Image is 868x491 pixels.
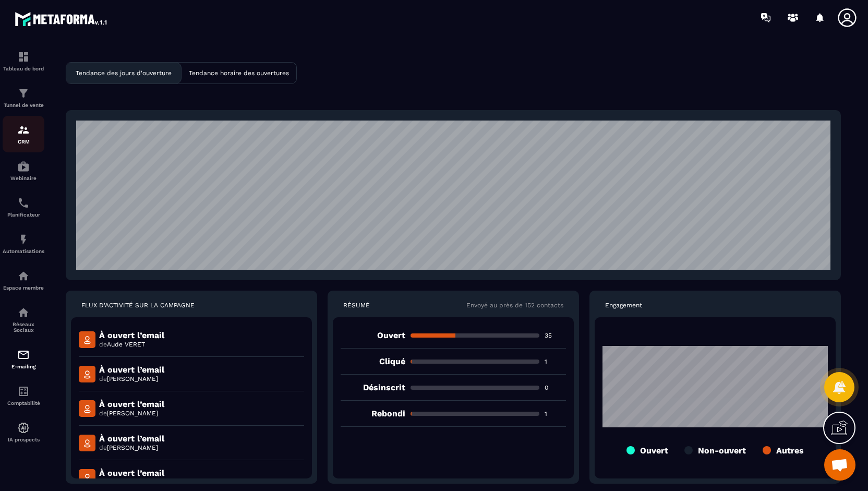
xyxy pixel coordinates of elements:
p: Désinscrit [341,382,405,392]
img: mail-detail-icon.f3b144a5.svg [79,435,95,451]
img: tab_domain_overview_orange.svg [42,61,51,69]
img: social-network [17,306,30,319]
img: logo [15,9,108,28]
p: Non-ouvert [698,446,746,456]
p: À ouvert l’email [99,365,164,375]
div: Mots-clés [130,62,160,68]
a: schedulerschedulerPlanificateur [3,189,44,225]
p: Engagement [605,301,642,309]
p: 35 [545,331,566,340]
img: automations [17,270,30,282]
div: v 4.0.24 [29,17,51,25]
img: formation [17,124,30,136]
p: Automatisations [3,248,44,254]
span: [PERSON_NAME] [107,444,158,451]
img: mail-detail-icon.f3b144a5.svg [79,400,95,417]
p: IA prospects [3,437,44,442]
p: E-mailing [3,364,44,369]
img: email [17,349,30,361]
img: website_grey.svg [17,27,25,35]
a: automationsautomationsAutomatisations [3,225,44,262]
p: RÉSUMÉ [343,301,370,309]
a: automationsautomationsWebinaire [3,152,44,189]
p: CRM [3,139,44,145]
p: de [99,340,164,349]
img: mail-detail-icon.f3b144a5.svg [79,469,95,486]
img: mail-detail-icon.f3b144a5.svg [79,331,95,348]
p: À ouvert l’email [99,434,164,444]
p: Planificateur [3,212,44,218]
p: de [99,375,164,383]
p: Réseaux Sociaux [3,321,44,333]
p: Webinaire [3,175,44,181]
img: scheduler [17,197,30,209]
p: Tableau de bord [3,66,44,71]
img: formation [17,51,30,63]
p: Tunnel de vente [3,102,44,108]
span: [PERSON_NAME] [107,375,158,382]
a: accountantaccountantComptabilité [3,377,44,414]
a: automationsautomationsEspace membre [3,262,44,298]
p: Envoyé au près de 152 contacts [466,301,563,309]
p: de [99,444,164,452]
div: Domaine [54,62,80,68]
p: Rebondi [341,409,405,418]
p: Tendance des jours d'ouverture [76,69,172,77]
img: logo_orange.svg [17,17,25,25]
p: Cliqué [341,356,405,366]
p: Comptabilité [3,400,44,406]
img: accountant [17,385,30,398]
p: Ouvert [341,330,405,340]
span: [PERSON_NAME] [107,410,158,417]
span: Aude VERET [107,341,145,348]
p: de [99,478,164,486]
p: Ouvert [640,446,668,456]
p: 1 [545,357,566,366]
p: À ouvert l’email [99,330,164,340]
p: À ouvert l’email [99,468,164,478]
img: automations [17,160,30,173]
p: Espace membre [3,285,44,291]
img: mail-detail-icon.f3b144a5.svg [79,366,95,382]
p: 0 [545,384,566,392]
p: de [99,409,164,417]
img: automations [17,233,30,246]
img: formation [17,87,30,100]
a: Ouvrir le chat [824,449,855,481]
a: emailemailE-mailing [3,341,44,377]
p: Autres [776,446,804,456]
img: tab_keywords_by_traffic_grey.svg [118,61,127,69]
a: formationformationTunnel de vente [3,79,44,116]
a: social-networksocial-networkRéseaux Sociaux [3,298,44,341]
p: 1 [545,410,566,418]
p: À ouvert l’email [99,399,164,409]
a: formationformationCRM [3,116,44,152]
p: FLUX D'ACTIVITÉ SUR LA CAMPAGNE [81,301,195,309]
a: formationformationTableau de bord [3,43,44,79]
p: Tendance horaire des ouvertures [189,69,289,77]
img: automations [17,422,30,434]
div: Domaine: [DOMAIN_NAME] [27,27,118,35]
